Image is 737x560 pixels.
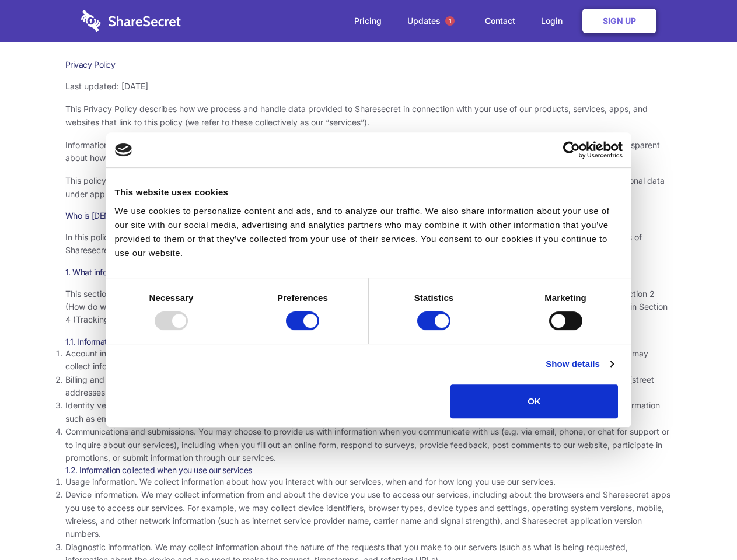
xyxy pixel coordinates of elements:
a: Show details [546,357,613,371]
strong: Necessary [149,293,194,303]
span: This section describes the various types of information we collect from and about you. To underst... [65,289,668,325]
a: Pricing [343,3,393,39]
span: 1. What information do we collect about you? [65,267,226,277]
span: This Privacy Policy describes how we process and handle data provided to Sharesecret in connectio... [65,104,648,127]
span: Usage information. We collect information about how you interact with our services, when and for ... [65,477,556,487]
span: Account information. Our services generally require you to create an account before you can acces... [65,348,648,371]
span: Communications and submissions. You may choose to provide us with information when you communicat... [65,426,669,463]
div: This website uses cookies [115,185,623,199]
a: Usercentrics Cookiebot - opens in a new window [521,141,623,159]
span: Information security and privacy are at the heart of what Sharesecret values and promotes as a co... [65,140,660,163]
img: logo [115,143,132,156]
a: Login [529,3,580,39]
span: 1.2. Information collected when you use our services [65,465,252,475]
a: Contact [473,3,527,39]
p: Last updated: [DATE] [65,80,672,93]
strong: Marketing [544,293,586,303]
span: 1 [445,16,455,26]
span: Device information. We may collect information from and about the device you use to access our se... [65,489,670,538]
img: logo-wordmark-white-trans-d4663122ce5f474addd5e946df7df03e33cb6a1c49d2221995e7729f52c070b2.svg [81,10,181,32]
span: 1.1. Information you provide to us [65,337,183,346]
a: Sign Up [582,9,656,33]
strong: Statistics [414,293,454,303]
button: OK [450,384,618,418]
div: We use cookies to personalize content and ads, and to analyze our traffic. We also share informat... [115,204,623,260]
span: Who is [DEMOGRAPHIC_DATA]? [65,211,182,220]
h1: Privacy Policy [65,60,672,70]
span: In this policy, “Sharesecret,” “we,” “us,” and “our” refer to Sharesecret Inc., a U.S. company. S... [65,232,642,255]
strong: Preferences [277,293,328,303]
span: Identity verification information. Some services require you to verify your identity as part of c... [65,400,660,423]
span: Billing and payment information. In order to purchase a service, you may need to provide us with ... [65,374,654,397]
span: This policy uses the term “personal data” to refer to information that is related to an identifie... [65,176,665,198]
